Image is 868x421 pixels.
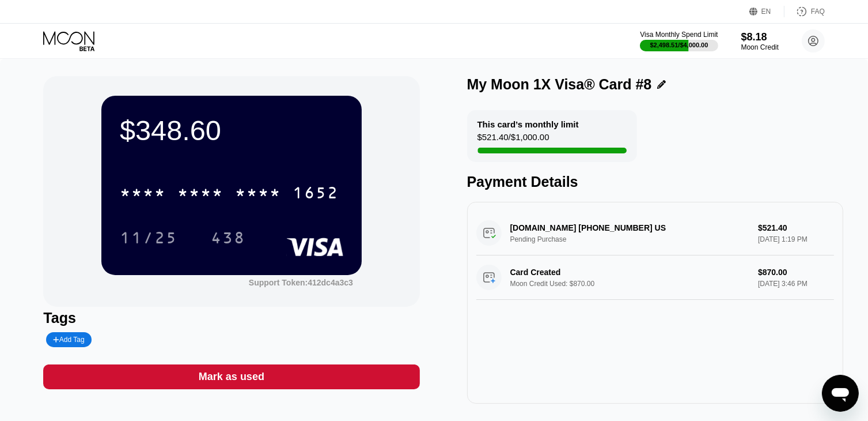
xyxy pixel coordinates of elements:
div: Visa Monthly Spend Limit$2,498.51/$4,000.00 [640,31,718,51]
div: $348.60 [120,114,343,146]
div: $8.18 [741,31,779,43]
div: 1652 [293,185,339,204]
div: This card’s monthly limit [477,119,579,129]
div: EN [761,7,771,16]
div: 11/25 [111,223,186,252]
div: $2,498.51 / $4,000.00 [650,42,708,48]
div: $521.40 / $1,000.00 [477,132,549,148]
div: Support Token: 412dc4a3c3 [249,278,353,287]
div: Moon Credit [741,43,779,51]
div: 11/25 [120,230,177,249]
div: 438 [211,230,245,249]
div: Mark as used [199,370,264,384]
div: FAQ [811,7,825,16]
div: Payment Details [467,174,843,190]
div: My Moon 1X Visa® Card #8 [467,76,652,93]
div: Add Tag [46,332,91,347]
div: Visa Monthly Spend Limit [640,31,718,39]
div: EN [749,6,784,17]
div: Add Tag [53,336,84,344]
div: FAQ [784,6,825,17]
div: Support Token:412dc4a3c3 [249,278,353,287]
iframe: Button to launch messaging window [822,375,859,412]
div: Mark as used [43,364,419,389]
div: 438 [202,223,254,252]
div: Tags [43,310,419,326]
div: $8.18Moon Credit [741,31,779,51]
